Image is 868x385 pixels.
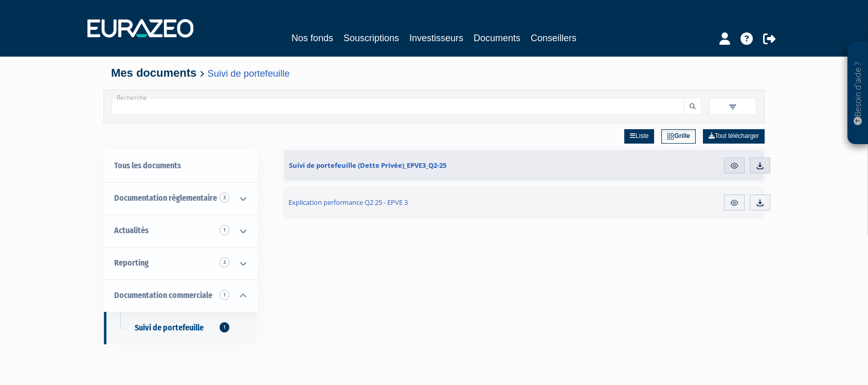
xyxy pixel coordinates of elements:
img: grid.svg [667,133,674,140]
span: Documentation règlementaire [114,193,217,203]
span: 1 [220,290,229,300]
a: Liste [624,129,654,144]
span: 3 [220,192,229,203]
span: Explication performance Q2 25 - EPVE 3 [288,198,408,207]
span: 1 [220,225,229,235]
img: filter.svg [728,102,737,112]
h4: Mes documents [111,67,757,79]
img: eye.svg [730,161,739,170]
a: Explication performance Q2 25 - EPVE 3 [283,186,587,218]
a: Documents [474,31,520,47]
a: Suivi de portefeuille [208,68,290,79]
a: Suivi de portefeuille1 [104,312,257,344]
p: Besoin d'aide ? [852,47,864,139]
a: Actualités 1 [104,215,257,247]
a: Suivi de portefeuille (Dette Privée)_EPVE3_Q2-25 [284,150,586,181]
span: Suivi de portefeuille (Dette Privée)_EPVE3_Q2-25 [289,161,446,170]
a: Documentation commerciale 1 [104,279,257,312]
a: Conseillers [531,31,576,45]
span: Actualités [114,225,149,235]
img: 1732889491-logotype_eurazeo_blanc_rvb.png [87,19,193,38]
input: Recherche [112,98,684,115]
a: Souscriptions [343,31,399,45]
img: download.svg [755,198,765,207]
a: Nos fonds [292,31,333,45]
span: 1 [220,322,229,332]
a: Tout télécharger [703,129,765,144]
img: download.svg [755,161,765,170]
a: Reporting 3 [104,247,257,279]
img: eye.svg [730,198,739,207]
a: Investisseurs [409,31,463,45]
span: Suivi de portefeuille [135,323,204,332]
a: Tous les documents [104,150,257,182]
a: Documentation règlementaire 3 [104,182,257,215]
a: Grille [661,129,696,144]
span: Reporting [114,258,149,268]
span: 3 [220,257,229,268]
span: Documentation commerciale [114,290,212,300]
